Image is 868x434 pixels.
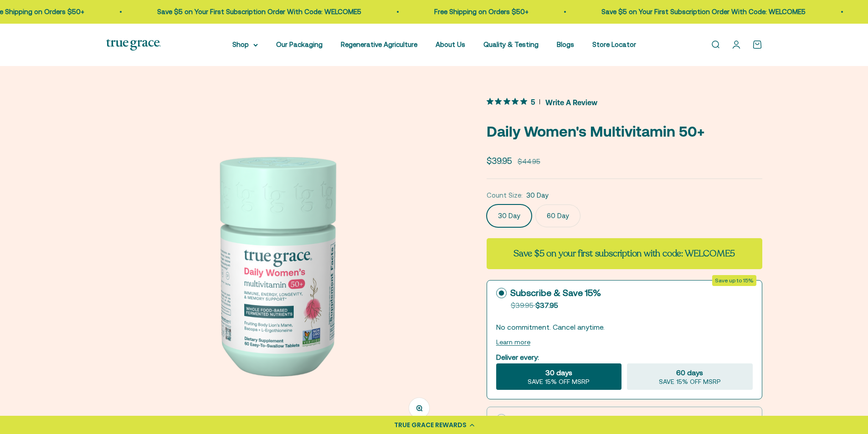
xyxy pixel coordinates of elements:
[106,95,443,432] img: Daily Multivitamin for Energy, Longevity, Heart Health, & Memory Support* L-ergothioneine to supp...
[487,95,597,109] button: 5 out 5 stars rating in total 8 reviews. Jump to reviews.
[483,41,539,48] a: Quality & Testing
[526,190,549,201] span: 30 Day
[487,120,762,143] p: Daily Women's Multivitamin 50+
[545,95,597,109] span: Write A Review
[436,41,465,48] a: About Us
[592,41,636,48] a: Store Locator
[341,41,417,48] a: Regenerative Agriculture
[514,247,735,260] strong: Save $5 on your first subscription with code: WELCOME5
[487,154,512,168] sale-price: $39.95
[531,97,535,106] span: 5
[276,41,323,48] a: Our Packaging
[487,190,523,201] legend: Count Size:
[394,420,467,430] div: TRUE GRACE REWARDS
[518,156,540,167] compare-at-price: $44.95
[601,6,806,17] p: Save $5 on Your First Subscription Order With Code: WELCOME5
[157,6,361,17] p: Save $5 on Your First Subscription Order With Code: WELCOME5
[434,8,529,15] a: Free Shipping on Orders $50+
[557,41,574,48] a: Blogs
[232,39,258,50] summary: Shop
